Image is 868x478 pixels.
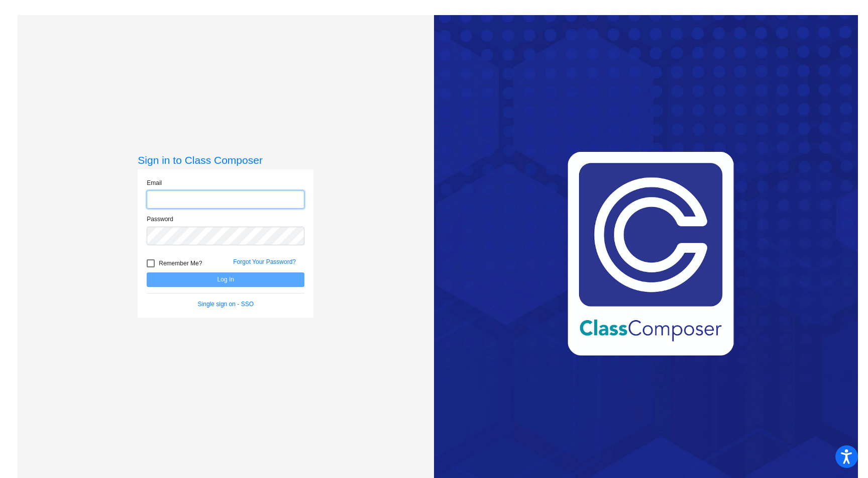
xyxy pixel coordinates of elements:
h3: Sign in to Class Composer [138,154,313,166]
label: Password [147,215,173,224]
span: Remember Me? [159,257,202,269]
a: Forgot Your Password? [233,258,296,265]
a: Single sign on - SSO [198,301,254,308]
button: Log In [147,272,304,287]
label: Email [147,178,162,187]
